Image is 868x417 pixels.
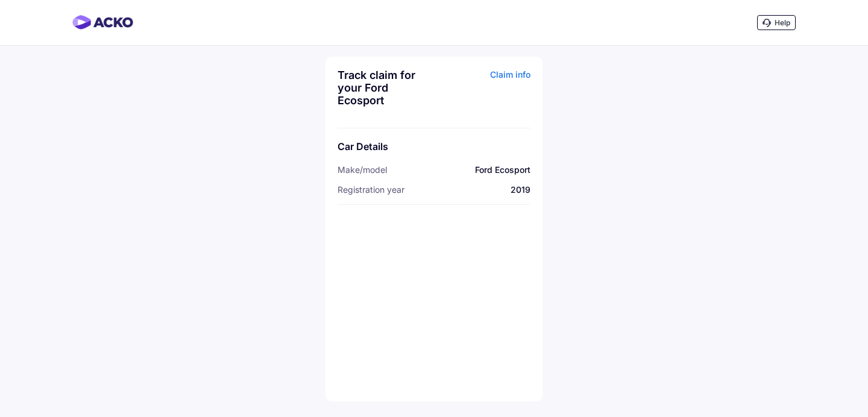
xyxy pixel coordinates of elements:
div: Track claim for your Ford Ecosport [338,69,431,107]
span: 2019 [511,184,530,195]
img: horizontal-gradient.png [72,15,133,30]
span: Registration year [338,184,404,195]
div: Car Details [338,140,530,152]
div: Claim info [437,69,530,116]
span: Ford Ecosport [475,165,530,175]
span: Make/model [338,165,387,175]
span: Help [775,18,790,27]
